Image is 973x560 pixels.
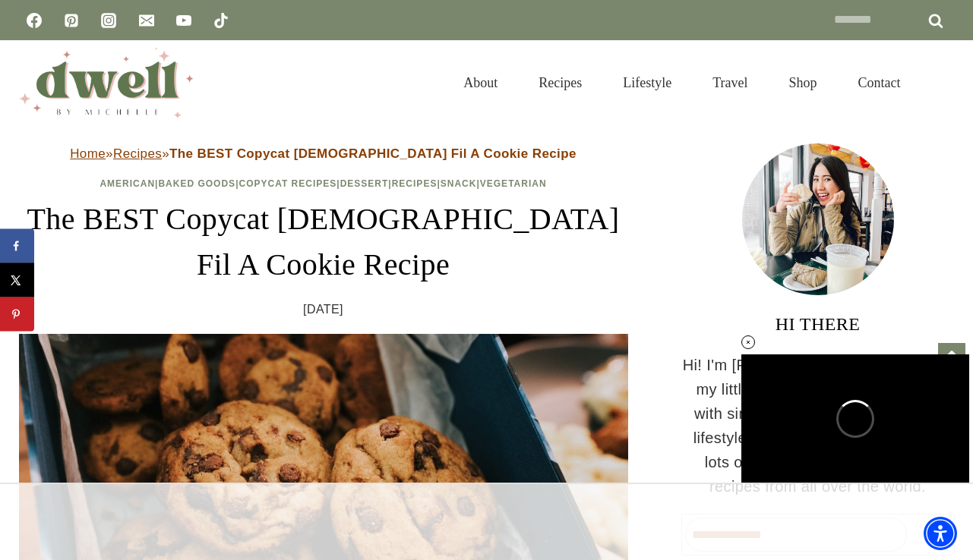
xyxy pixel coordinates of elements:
strong: The BEST Copycat [DEMOGRAPHIC_DATA] Fil A Cookie Recipe [169,146,577,161]
a: About [443,58,518,108]
button: View Search Form [929,70,955,96]
a: Contact [838,58,921,108]
a: YouTube [169,5,199,36]
nav: Primary Navigation [443,58,921,108]
a: Travel [692,58,768,108]
a: Facebook [19,5,49,36]
a: Snack [441,178,477,189]
a: Dessert [340,178,389,189]
a: Recipes [113,146,162,161]
span: » » [70,146,577,161]
a: Baked Goods [158,178,235,189]
a: Vegetarian [480,178,547,189]
a: American [100,178,155,189]
a: Recipes [392,178,438,189]
h3: HI THERE [681,310,955,338]
img: DWELL by michelle [19,48,194,118]
p: Hi! I'm [PERSON_NAME]. Welcome to my little corner of the internet filled with simple recipes, tr... [681,353,955,499]
a: Recipes [518,58,602,108]
a: Lifestyle [602,58,692,108]
time: [DATE] [303,300,343,319]
a: Pinterest [56,5,87,36]
span: | | | | | | [100,178,546,189]
a: Shop [768,58,837,108]
a: Scroll to top [938,343,965,370]
a: Copycat Recipes [239,178,337,189]
a: Home [70,146,106,161]
a: Email [131,5,162,36]
a: TikTok [206,5,236,36]
div: Accessibility Menu [924,517,957,550]
a: Instagram [93,5,124,36]
h1: The BEST Copycat [DEMOGRAPHIC_DATA] Fil A Cookie Recipe [19,197,628,288]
